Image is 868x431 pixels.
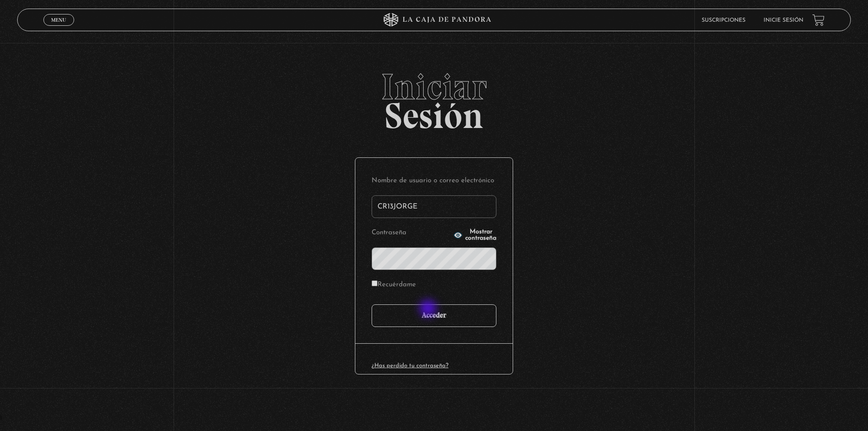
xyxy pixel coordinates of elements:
[812,14,825,26] a: View your shopping cart
[372,280,377,286] input: Recuérdame
[17,69,850,105] span: Iniciar
[48,25,70,31] span: Cerrar
[702,18,745,23] a: Suscripciones
[17,69,850,127] h2: Sesión
[465,229,496,242] span: Mostrar contraseña
[51,17,66,23] span: Menu
[453,229,496,242] button: Mostrar contraseña
[372,174,496,188] label: Nombre de usuario o correo electrónico
[764,18,803,23] a: Inicie sesión
[372,226,451,240] label: Contraseña
[372,278,416,292] label: Recuérdame
[372,304,496,327] input: Acceder
[372,363,448,369] a: ¿Has perdido tu contraseña?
